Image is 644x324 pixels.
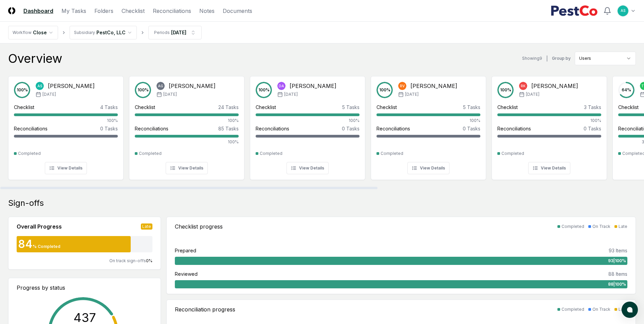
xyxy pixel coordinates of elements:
div: 3 Tasks [584,104,601,111]
div: Reconciliations [14,125,48,132]
div: Checklist progress [175,222,223,231]
span: AG [158,84,163,89]
span: 93 | 100 % [608,258,626,264]
div: 88 Items [608,270,627,277]
div: 0 Tasks [100,125,118,132]
div: Workflow [13,30,32,36]
div: Checklist [14,104,34,111]
span: [DATE] [42,91,56,97]
div: Checklist [618,104,639,111]
div: Completed [139,150,162,157]
a: 100%RK[PERSON_NAME][DATE]Checklist3 Tasks100%Reconciliations0 TasksCompletedView Details [492,71,607,180]
button: AS [617,5,629,17]
a: Checklist [122,7,145,15]
div: 5 Tasks [342,104,360,111]
div: Completed [562,223,584,230]
div: Late [619,306,627,312]
div: Completed [562,306,584,312]
span: [DATE] [405,91,419,97]
span: AS [37,84,42,89]
a: Checklist progressCompletedOn TrackLatePrepared93 Items93|100%Reviewed88 Items88|100% [166,217,636,294]
div: [PERSON_NAME] [290,82,336,90]
div: Reconciliations [135,125,168,132]
div: 100% [14,118,118,124]
div: Sign-offs [8,198,636,209]
a: 100%AS[PERSON_NAME][DATE]Checklist4 Tasks100%Reconciliations0 TasksCompletedView Details [8,71,124,180]
div: Reconciliations [256,125,289,132]
button: atlas-launcher [622,302,638,318]
button: View Details [166,162,208,174]
div: 85 Tasks [218,125,239,132]
div: 100% [135,118,239,124]
span: 88 | 100 % [608,281,626,287]
div: 100% [256,118,360,124]
a: 100%AG[PERSON_NAME][DATE]Checklist24 Tasks100%Reconciliations85 Tasks100%CompletedView Details [129,71,244,180]
div: Showing 9 [522,55,542,61]
span: DA [279,84,284,89]
button: View Details [45,162,87,174]
button: View Details [287,162,329,174]
div: Prepared [175,247,196,254]
span: [DATE] [163,91,177,97]
span: On track sign-offs [109,258,146,263]
a: Reconciliations [153,7,191,15]
img: Logo [8,7,15,14]
div: [PERSON_NAME] [531,82,578,90]
a: 100%RV[PERSON_NAME][DATE]Checklist5 Tasks100%Reconciliations0 TasksCompletedView Details [371,71,486,180]
div: Late [619,223,627,230]
div: Progress by status [17,284,152,292]
div: Reconciliations [497,125,531,132]
a: Folders [94,7,113,15]
button: View Details [528,162,570,174]
a: My Tasks [61,7,86,15]
div: Reconciliations [376,125,410,132]
div: Subsidiary [74,30,95,36]
div: Checklist [256,104,276,111]
div: % Completed [33,244,60,250]
div: 100% [135,139,239,145]
div: Completed [18,150,41,157]
div: Overall Progress [17,222,62,231]
span: RV [400,84,405,89]
div: Checklist [497,104,518,111]
div: 100% [497,118,601,124]
span: 0 % [146,258,152,263]
div: Completed [501,150,524,157]
div: Completed [381,150,403,157]
div: [DATE] [171,29,186,36]
div: 100% [376,118,480,124]
div: | [546,55,548,62]
div: Periods [154,30,170,36]
nav: breadcrumb [8,26,202,39]
div: [PERSON_NAME] [410,82,457,90]
img: PestCo logo [551,5,598,16]
span: RK [521,84,526,89]
a: Dashboard [23,7,53,15]
div: On Track [592,306,610,312]
a: Documents [223,7,252,15]
button: Periods[DATE] [148,26,202,39]
span: AS [621,8,625,13]
div: [PERSON_NAME] [48,82,95,90]
div: 84 [17,239,33,250]
a: Notes [199,7,215,15]
span: [DATE] [526,91,539,97]
div: Checklist [135,104,155,111]
div: Late [141,223,152,230]
div: 4 Tasks [100,104,118,111]
div: Checklist [376,104,397,111]
div: Completed [260,150,282,157]
div: 0 Tasks [463,125,480,132]
div: 0 Tasks [342,125,360,132]
div: 93 Items [609,247,627,254]
div: Reviewed [175,270,198,277]
div: 0 Tasks [584,125,601,132]
div: 5 Tasks [463,104,480,111]
label: Group by [552,56,571,60]
div: Overview [8,52,62,65]
a: 100%DA[PERSON_NAME][DATE]Checklist5 Tasks100%Reconciliations0 TasksCompletedView Details [250,71,365,180]
div: [PERSON_NAME] [169,82,216,90]
div: Reconciliation progress [175,305,235,313]
div: 24 Tasks [218,104,239,111]
div: On Track [592,223,610,230]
